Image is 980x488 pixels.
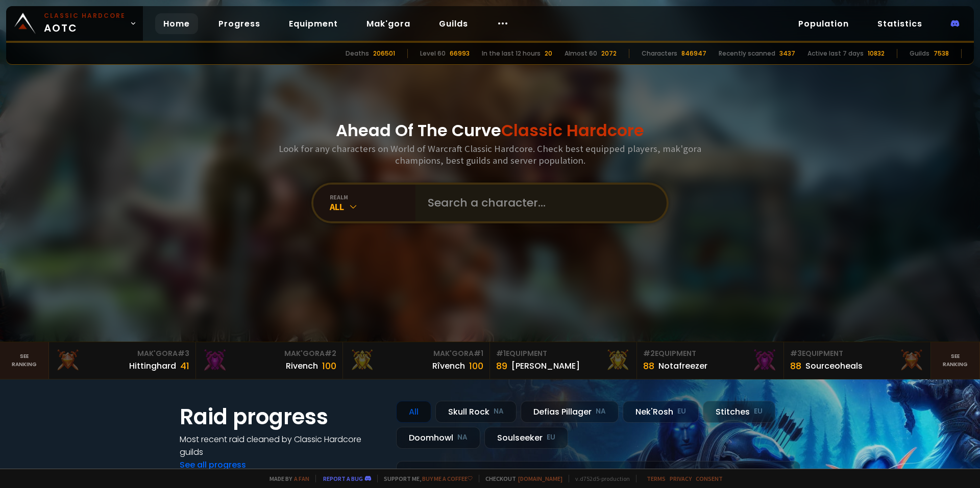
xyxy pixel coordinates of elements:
div: realm [330,193,415,201]
div: Skull Rock [435,401,517,423]
h1: Ahead Of The Curve [336,118,644,143]
a: a fan [294,475,309,482]
span: # 3 [790,348,802,358]
div: Notafreezer [658,359,707,372]
div: 3437 [779,49,795,58]
span: Checkout [479,475,562,482]
a: Terms [647,475,666,482]
input: Search a character... [422,185,654,221]
div: Doomhowl [396,427,480,449]
div: Hittinghard [129,359,176,372]
div: Active last 7 days [807,49,864,58]
span: # 2 [325,348,336,358]
span: # 2 [643,348,655,358]
div: 88 [643,359,654,373]
div: 206501 [373,49,395,58]
div: 20 [545,49,552,58]
div: 41 [180,359,189,373]
div: Equipment [790,348,924,359]
small: Classic Hardcore [44,11,126,20]
div: Mak'Gora [55,348,189,359]
a: Home [155,13,198,34]
a: Mak'Gora#1Rîvench100 [343,342,490,379]
span: # 3 [178,348,189,358]
div: 2072 [601,49,617,58]
span: Classic Hardcore [501,119,644,142]
div: Almost 60 [565,49,597,58]
div: 66993 [450,49,470,58]
a: Mak'Gora#2Rivench100 [196,342,343,379]
h4: Most recent raid cleaned by Classic Hardcore guilds [180,433,384,458]
small: NA [494,406,504,417]
h1: Raid progress [180,401,384,433]
div: 846947 [681,49,706,58]
small: EU [547,432,555,443]
div: 88 [790,359,801,373]
a: Progress [210,13,268,34]
div: Level 60 [420,49,446,58]
div: Soulseeker [484,427,568,449]
div: [PERSON_NAME] [511,359,580,372]
div: Rîvench [432,359,465,372]
div: 7538 [934,49,949,58]
a: Buy me a coffee [422,475,473,482]
div: All [330,201,415,213]
div: Characters [642,49,677,58]
div: 89 [496,359,507,373]
small: NA [596,406,606,417]
a: Population [790,13,857,34]
a: #2Equipment88Notafreezer [637,342,784,379]
div: 100 [322,359,336,373]
span: Made by [263,475,309,482]
div: In the last 12 hours [482,49,541,58]
a: Mak'gora [358,13,419,34]
h3: Look for any characters on World of Warcraft Classic Hardcore. Check best equipped players, mak'g... [275,143,705,166]
div: Guilds [910,49,929,58]
a: Guilds [431,13,476,34]
div: All [396,401,431,423]
a: Classic HardcoreAOTC [6,6,143,41]
a: Mak'Gora#3Hittinghard41 [49,342,196,379]
div: Mak'Gora [349,348,483,359]
div: Sourceoheals [805,359,863,372]
div: Deaths [346,49,369,58]
a: Privacy [670,475,692,482]
div: 100 [469,359,483,373]
a: #3Equipment88Sourceoheals [784,342,931,379]
a: [DATE]zgpetri on godDefias Pillager8 /90 [396,461,800,488]
div: Mak'Gora [202,348,336,359]
div: Recently scanned [719,49,775,58]
span: v. d752d5 - production [569,475,630,482]
a: #1Equipment89[PERSON_NAME] [490,342,637,379]
span: # 1 [496,348,506,358]
span: Support me, [377,475,473,482]
a: See all progress [180,459,246,471]
div: Stitches [703,401,775,423]
div: Nek'Rosh [623,401,699,423]
div: Rivench [286,359,318,372]
a: Seeranking [931,342,980,379]
div: Defias Pillager [521,401,619,423]
div: 10832 [868,49,885,58]
small: NA [457,432,468,443]
a: Equipment [281,13,346,34]
div: Equipment [496,348,630,359]
a: Consent [696,475,723,482]
span: # 1 [474,348,483,358]
a: [DOMAIN_NAME] [518,475,562,482]
div: Equipment [643,348,777,359]
a: Statistics [869,13,930,34]
span: AOTC [44,11,126,36]
a: Report a bug [323,475,363,482]
small: EU [754,406,763,417]
small: EU [677,406,686,417]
